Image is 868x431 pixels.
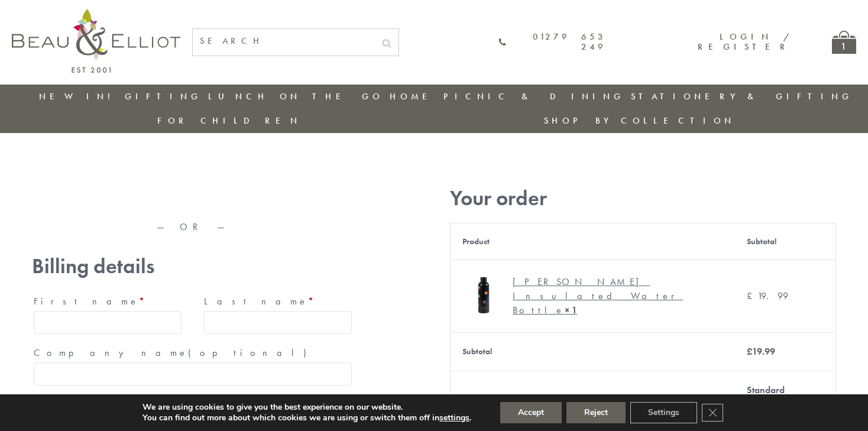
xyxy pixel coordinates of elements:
[498,32,606,53] a: 01279 653 249
[39,90,118,102] a: New in!
[451,371,736,428] th: Shipping
[188,346,313,359] span: (optional)
[32,222,354,232] p: — OR —
[747,290,757,302] span: £
[702,404,723,422] button: Close GDPR Cookie Banner
[500,402,562,423] button: Accept
[450,186,836,210] h3: Your order
[544,115,735,127] a: Shop by collection
[462,272,507,316] img: Emily Heart insulated Water Bottle
[34,292,182,311] label: First name
[513,275,714,317] div: [PERSON_NAME] Insulated Water Bottle
[747,290,788,302] bdi: 19.99
[462,272,723,320] a: Emily Heart insulated Water Bottle [PERSON_NAME] Insulated Water Bottle× 1
[204,292,352,311] label: Last name
[698,31,791,53] a: Login / Register
[32,254,354,278] h3: Billing details
[390,90,437,102] a: Home
[735,223,835,260] th: Subtotal
[12,9,180,73] img: logo
[443,90,624,102] a: Picnic & Dining
[30,182,356,210] iframe: Secure express checkout frame
[832,31,856,54] a: 1
[631,90,853,102] a: Stationery & Gifting
[747,345,752,358] span: £
[157,115,301,127] a: For Children
[630,402,697,423] button: Settings
[142,413,471,423] p: You can find out more about which cookies we are using or switch them off in .
[34,343,352,362] label: Company name
[142,402,471,413] p: We are using cookies to give you the best experience on our website.
[566,402,626,423] button: Reject
[208,90,383,102] a: Lunch On The Go
[125,90,202,102] a: Gifting
[439,413,469,423] button: settings
[747,384,808,410] label: Standard Delivery:
[451,332,736,371] th: Subtotal
[451,223,736,260] th: Product
[565,304,577,316] strong: × 1
[193,29,375,53] input: SEARCH
[747,345,775,358] bdi: 19.99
